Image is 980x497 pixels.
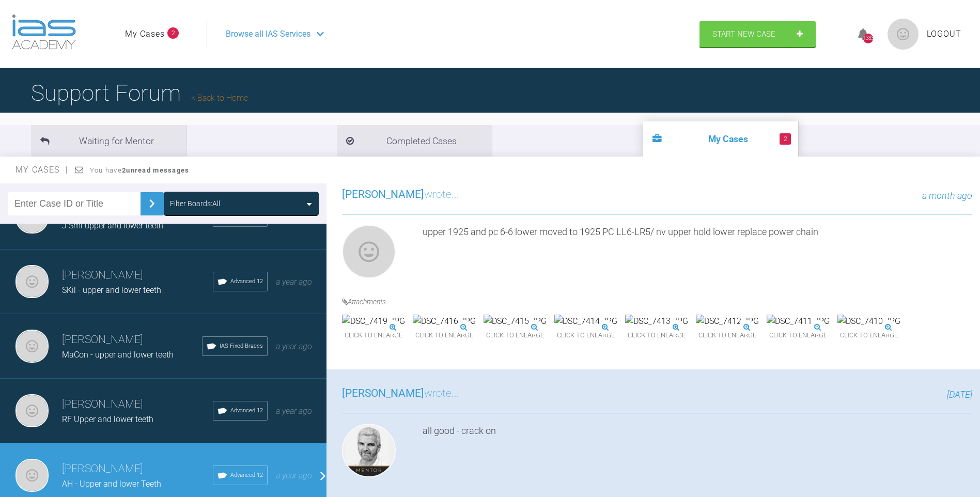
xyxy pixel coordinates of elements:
span: a month ago [922,190,972,201]
span: Click to enlarge [696,328,759,344]
img: DSC_7412.JPG [696,315,759,328]
img: chevronRight.28bd32b0.svg [144,195,160,212]
h3: [PERSON_NAME] [62,331,202,349]
li: Waiting for Mentor [31,125,186,157]
img: Neil Fearns [15,330,49,363]
div: Filter Boards: All [170,198,220,209]
img: logo-light.3e3ef733.png [12,14,76,50]
span: a year ago [276,277,312,287]
span: IAS Fixed Braces [220,341,263,351]
span: Click to enlarge [625,328,688,344]
span: Click to enlarge [837,328,900,344]
img: Ross Hobson [342,424,396,477]
h3: wrote... [342,385,459,402]
img: DSC_7410.JPG [837,315,900,328]
span: MaCon - upper and lower teeth [62,350,174,360]
span: My Cases [15,165,69,175]
span: Advanced 12 [230,406,263,415]
img: DSC_7415.JPG [484,315,547,328]
a: Start New Case [699,21,816,47]
span: AH - Upper and lower Teeth [62,479,161,489]
img: Neil Fearns [342,225,396,278]
img: DSC_7413.JPG [625,315,688,328]
input: Enter Case ID or Title [8,192,141,215]
span: a year ago [276,471,312,480]
span: Click to enlarge [767,328,830,344]
span: [PERSON_NAME] [342,188,424,200]
img: DSC_7416.JPG [413,315,476,328]
span: 2 [167,27,179,39]
strong: 2 unread messages [122,166,189,174]
a: Back to Home [191,93,248,103]
li: My Cases [643,121,798,157]
span: Click to enlarge [342,328,405,344]
span: Start New Case [712,29,775,39]
span: [DATE] [947,389,972,400]
h1: Support Forum [31,75,248,111]
span: RF Upper and lower teeth [62,414,153,424]
span: Click to enlarge [413,328,476,344]
span: You have [90,166,190,174]
img: Neil Fearns [15,394,49,427]
span: Advanced 12 [230,277,263,286]
h3: wrote... [342,186,459,204]
div: 1383 [863,34,873,43]
span: a year ago [276,406,312,416]
div: upper 1925 and pc 6-6 lower moved to 1925 PC LL6-LR5/ nv upper hold lower replace power chain [423,225,972,283]
span: Click to enlarge [484,328,547,344]
span: 2 [780,133,791,145]
img: DSC_7419.JPG [342,315,405,328]
h3: [PERSON_NAME] [62,267,213,284]
span: Click to enlarge [554,328,617,344]
span: Browse all IAS Services [226,27,310,41]
h3: [PERSON_NAME] [62,396,213,413]
span: a year ago [276,341,312,351]
li: Completed Cases [337,125,492,157]
div: all good - crack on [423,424,972,482]
img: Neil Fearns [15,459,49,492]
span: J Smi upper and lower teeth [62,221,163,230]
img: DSC_7414.JPG [554,315,617,328]
h4: Attachments [342,296,972,307]
span: [PERSON_NAME] [342,387,424,399]
a: My Cases [125,27,165,41]
img: DSC_7411.JPG [767,315,830,328]
span: Advanced 12 [230,471,263,480]
img: Neil Fearns [15,265,49,298]
span: SKil - upper and lower teeth [62,285,161,295]
a: Logout [927,27,961,41]
img: profile.png [888,19,919,50]
h3: [PERSON_NAME] [62,460,213,478]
